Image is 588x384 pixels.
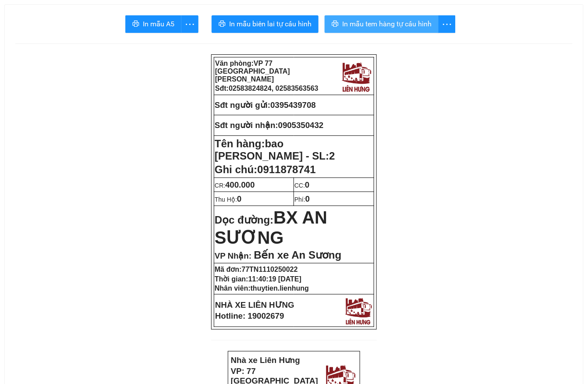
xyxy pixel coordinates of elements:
[143,18,174,29] span: In mẫu A5
[332,20,339,28] span: printer
[305,180,309,189] span: 0
[3,15,90,53] strong: VP: 77 [GEOGRAPHIC_DATA][PERSON_NAME][GEOGRAPHIC_DATA]
[257,164,315,175] span: 0911878741
[237,194,241,203] span: 0
[215,196,241,203] span: Thu Hộ:
[215,208,327,247] span: BX AN SƯƠNG
[229,85,319,92] span: 02583824824, 02583563563
[215,182,255,189] span: CR:
[215,121,278,130] strong: Sđt người nhận:
[325,15,439,33] button: printerIn mẫu tem hàng tự cấu hình
[329,150,335,162] span: 2
[270,100,316,110] span: 0395439708
[215,164,316,175] span: Ghi chú:
[294,196,310,203] span: Phí:
[3,4,72,14] strong: Nhà xe Liên Hưng
[254,249,341,261] span: Bến xe An Sương
[212,15,319,33] button: printerIn mẫu biên lai tự cấu hình
[215,138,335,162] strong: Tên hàng:
[215,266,298,273] strong: Mã đơn:
[215,311,284,320] strong: Hotline: 19002679
[215,100,270,110] strong: Sđt người gửi:
[215,214,327,246] strong: Dọc đường:
[181,15,198,33] button: more
[215,85,319,92] strong: Sđt:
[342,18,432,29] span: In mẫu tem hàng tự cấu hình
[251,284,309,292] span: thuytien.lienhung
[94,11,128,47] img: logo
[219,20,226,28] span: printer
[215,138,335,162] span: bao [PERSON_NAME] - SL:
[125,15,181,33] button: printerIn mẫu A5
[215,251,251,260] span: VP Nhận:
[439,19,455,30] span: more
[181,19,198,30] span: more
[343,295,373,326] img: logo
[340,60,373,93] img: logo
[215,60,290,83] span: VP 77 [GEOGRAPHIC_DATA][PERSON_NAME]
[132,20,139,28] span: printer
[242,266,298,273] span: 77TN1110250022
[36,57,96,66] strong: Phiếu gửi hàng
[438,15,456,33] button: more
[215,275,301,283] strong: Thời gian:
[231,356,300,365] strong: Nhà xe Liên Hưng
[215,300,294,309] strong: NHÀ XE LIÊN HƯNG
[215,60,290,83] strong: Văn phòng:
[278,121,324,130] span: 0905350432
[215,284,309,292] strong: Nhân viên:
[305,194,310,203] span: 0
[294,182,310,189] span: CC:
[248,275,302,283] span: 11:40:19 [DATE]
[229,18,312,29] span: In mẫu biên lai tự cấu hình
[225,180,255,189] span: 400.000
